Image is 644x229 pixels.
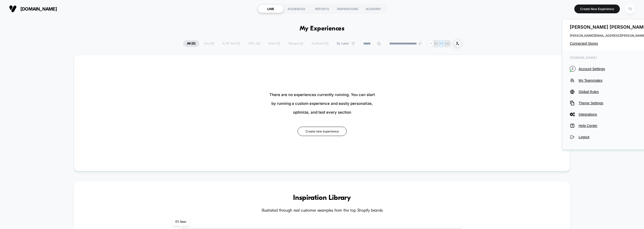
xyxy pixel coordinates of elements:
[570,66,576,72] i: E
[267,175,280,180] div: Duration
[8,5,58,13] button: [DOMAIN_NAME]
[269,90,375,117] span: There are no experiences currently running. You can start by running a custom experience and easi...
[89,208,555,213] h4: Illustrated through real customer examples from the top Shopify brands
[255,175,266,180] div: Current time
[337,42,349,45] span: By Label
[625,4,635,14] div: TS
[309,5,335,13] div: REPORTS
[9,5,17,13] img: Visually logo
[157,85,172,100] button: Play, NEW DEMO 2025-VEED.mp4
[427,40,434,47] div: + 1
[574,5,620,13] button: Create New Experience
[298,127,347,136] button: Create new experience
[419,42,422,45] img: end
[624,4,636,14] button: TS
[291,175,306,180] input: Volume
[20,6,57,12] span: [DOMAIN_NAME]
[439,42,444,45] p: TS
[300,25,345,32] h1: My Experiences
[335,5,360,13] div: INSPIRATIONS
[4,166,326,171] input: Seek
[360,5,386,13] div: ACADEMY
[183,40,199,47] span: All ( 0 )
[89,194,555,202] h3: Inspiration Library
[434,42,438,45] p: BD
[258,5,284,13] div: LIVE
[445,42,450,45] p: MS
[284,5,309,13] div: AUDIENCES
[172,218,189,226] span: 0 % Seen
[3,173,11,182] button: Play, NEW DEMO 2025-VEED.mp4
